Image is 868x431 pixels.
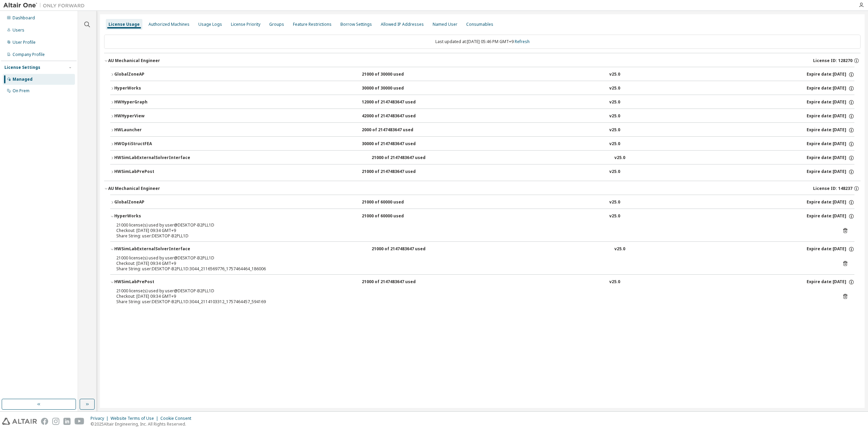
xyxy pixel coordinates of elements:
span: License ID: 148237 [813,186,852,191]
div: 21000 of 30000 used [362,72,423,78]
button: HyperWorks30000 of 30000 usedv25.0Expire date:[DATE] [110,81,854,96]
div: License Priority [231,22,260,27]
div: Expire date: [DATE] [807,113,854,119]
div: Expire date: [DATE] [807,246,854,252]
div: v25.0 [609,85,620,92]
button: HWSimLabPrePost21000 of 2147483647 usedv25.0Expire date:[DATE] [110,164,854,179]
div: Authorized Machines [149,22,190,27]
div: Expire date: [DATE] [807,155,854,161]
button: HWHyperView42000 of 2147483647 usedv25.0Expire date:[DATE] [110,109,854,124]
button: HyperWorks21000 of 60000 usedv25.0Expire date:[DATE] [110,209,854,224]
div: HWLauncher [114,127,175,133]
div: 12000 of 2147483647 used [362,99,423,105]
div: Website Terms of Use [111,416,160,421]
div: 21000 license(s) used by user@DESKTOP-B2PLL1D [116,288,832,294]
div: v25.0 [609,169,620,175]
div: v25.0 [609,72,620,78]
button: HWOptiStructFEA30000 of 2147483647 usedv25.0Expire date:[DATE] [110,137,854,152]
div: v25.0 [614,246,625,252]
div: 21000 of 60000 used [362,199,423,205]
div: Expire date: [DATE] [807,279,854,285]
div: HyperWorks [114,85,175,92]
div: 21000 of 2147483647 used [362,279,423,285]
div: Users [13,27,24,33]
div: 2000 of 2147483647 used [362,127,423,133]
img: facebook.svg [41,418,48,425]
div: 21000 license(s) used by user@DESKTOP-B2PLL1D [116,222,832,228]
div: Expire date: [DATE] [807,72,854,78]
div: v25.0 [609,127,620,133]
div: GlobalZoneAP [114,199,175,205]
div: HWHyperView [114,113,175,119]
div: v25.0 [609,199,620,205]
div: HWSimLabPrePost [114,169,175,175]
div: Allowed IP Addresses [381,22,424,27]
div: Checkout: [DATE] 09:34 GMT+9 [116,261,832,266]
div: Consumables [466,22,493,27]
div: GlobalZoneAP [114,72,175,78]
img: linkedin.svg [63,418,71,425]
p: © 2025 Altair Engineering, Inc. All Rights Reserved. [91,421,195,427]
div: User Profile [13,40,36,45]
div: HyperWorks [114,213,175,219]
div: 21000 of 2147483647 used [372,246,433,252]
button: AU Mechanical EngineerLicense ID: 128270 [104,53,861,68]
div: AU Mechanical Engineer [108,186,160,191]
div: 30000 of 30000 used [362,85,423,92]
div: v25.0 [609,213,620,219]
div: Checkout: [DATE] 09:34 GMT+9 [116,294,832,299]
div: Managed [13,77,33,82]
button: GlobalZoneAP21000 of 30000 usedv25.0Expire date:[DATE] [110,67,854,82]
div: 21000 of 2147483647 used [362,169,423,175]
button: HWHyperGraph12000 of 2147483647 usedv25.0Expire date:[DATE] [110,95,854,110]
div: License Settings [4,65,40,70]
div: Expire date: [DATE] [807,127,854,133]
div: License Usage [108,22,140,27]
button: HWSimLabPrePost21000 of 2147483647 usedv25.0Expire date:[DATE] [110,275,854,290]
div: Expire date: [DATE] [807,213,854,219]
div: v25.0 [609,141,620,147]
div: v25.0 [609,279,620,285]
button: GlobalZoneAP21000 of 60000 usedv25.0Expire date:[DATE] [110,195,854,210]
div: Last updated at: [DATE] 05:46 PM GMT+9 [104,35,861,49]
img: instagram.svg [52,418,59,425]
button: HWSimLabExternalSolverInterface21000 of 2147483647 usedv25.0Expire date:[DATE] [110,151,854,165]
div: Checkout: [DATE] 09:34 GMT+9 [116,228,832,233]
div: Usage Logs [198,22,222,27]
div: 21000 of 2147483647 used [372,155,433,161]
span: License ID: 128270 [813,58,852,63]
img: Altair One [3,2,88,9]
div: AU Mechanical Engineer [108,58,160,63]
div: 30000 of 2147483647 used [362,141,423,147]
div: Cookie Consent [160,416,195,421]
div: Expire date: [DATE] [807,141,854,147]
button: AU Mechanical EngineerLicense ID: 148237 [104,181,861,196]
div: Named User [433,22,457,27]
div: Share String: user:DESKTOP-B2PLL1D:3044_2116569776_1757464464_186006 [116,266,832,272]
div: 21000 license(s) used by user@DESKTOP-B2PLL1D [116,255,832,261]
div: Share String: user:DESKTOP-B2PLL1D [116,233,832,239]
div: Dashboard [13,15,35,21]
div: HWHyperGraph [114,99,175,105]
img: altair_logo.svg [2,418,37,425]
div: Feature Restrictions [293,22,332,27]
div: On Prem [13,88,29,94]
div: Expire date: [DATE] [807,199,854,205]
div: v25.0 [614,155,625,161]
div: Borrow Settings [340,22,372,27]
div: Privacy [91,416,111,421]
button: HWSimLabExternalSolverInterface21000 of 2147483647 usedv25.0Expire date:[DATE] [110,242,854,257]
button: HWLauncher2000 of 2147483647 usedv25.0Expire date:[DATE] [110,123,854,138]
div: 42000 of 2147483647 used [362,113,423,119]
div: Expire date: [DATE] [807,85,854,92]
div: HWSimLabExternalSolverInterface [114,155,190,161]
div: HWSimLabPrePost [114,279,175,285]
div: Groups [269,22,284,27]
div: HWSimLabExternalSolverInterface [114,246,190,252]
img: youtube.svg [75,418,84,425]
div: HWOptiStructFEA [114,141,175,147]
div: v25.0 [609,113,620,119]
div: 21000 of 60000 used [362,213,423,219]
div: Share String: user:DESKTOP-B2PLL1D:3044_2114103312_1757464457_594169 [116,299,832,305]
div: v25.0 [609,99,620,105]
